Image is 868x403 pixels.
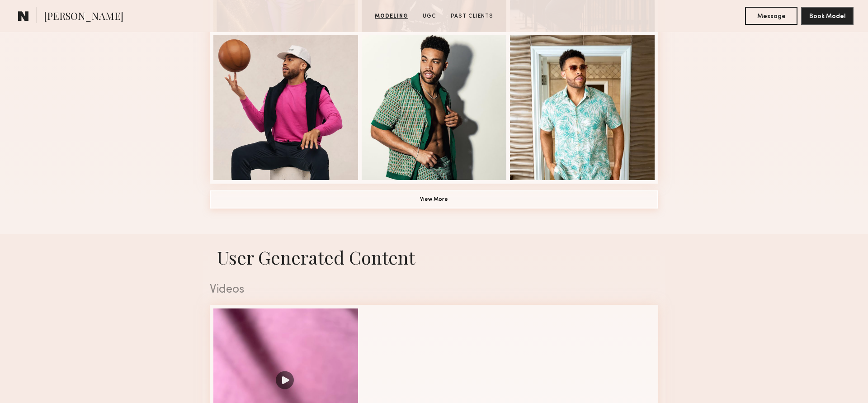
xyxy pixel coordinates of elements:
[371,12,412,20] a: Modeling
[419,12,440,20] a: UGC
[745,7,797,25] button: Message
[447,12,497,20] a: Past Clients
[210,190,658,209] button: View More
[210,284,658,296] div: Videos
[203,245,665,269] h1: User Generated Content
[44,9,123,25] span: [PERSON_NAME]
[801,12,854,19] a: Book Model
[801,7,854,25] button: Book Model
